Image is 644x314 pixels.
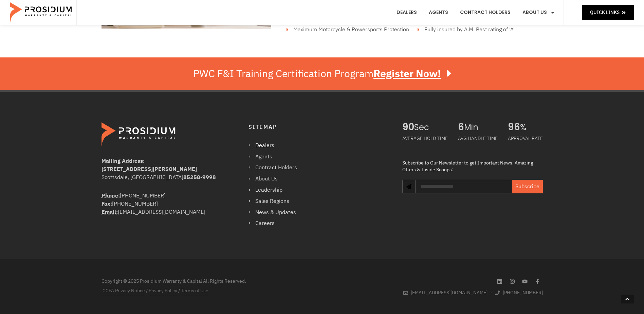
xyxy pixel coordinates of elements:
[102,192,221,216] div: [PHONE_NUMBER] [PHONE_NUMBER] [EMAIL_ADDRESS][DOMAIN_NAME]
[402,133,448,144] div: AVERAGE HOLD TIME
[102,208,118,216] abbr: Email Address
[102,157,145,165] b: Mailing Address:
[512,180,543,193] button: Subscribe
[249,208,304,217] a: News & Updates
[520,122,543,133] span: %
[402,160,542,173] div: Subscribe to Our Newsletter to get Important News, Amazing Offers & Inside Scoops:
[102,192,120,200] strong: Phone:
[249,163,304,173] a: Contract Holders
[501,289,543,297] span: [PHONE_NUMBER]
[102,208,118,216] strong: Email:
[373,66,441,81] u: Register Now!
[102,173,221,181] div: Scottsdale, [GEOGRAPHIC_DATA]
[508,133,543,144] div: APPROVAL RATE
[582,5,634,20] a: Quick Links
[193,68,451,80] div: PWC F&I Training Certification Program
[102,200,112,208] abbr: Fax
[249,141,304,151] a: Dealers
[249,174,304,184] a: About Us
[464,122,498,133] span: Min
[403,289,488,297] a: [EMAIL_ADDRESS][DOMAIN_NAME]
[249,196,304,206] a: Sales Regions
[249,185,304,195] a: Leadership
[414,122,448,133] span: Sec
[423,25,515,34] span: Fully insured by A.M. Best rating of ‘A’
[515,182,539,191] span: Subscribe
[102,200,112,208] strong: Fax:
[102,278,319,285] div: Copyright © 2025 Prosidium Warranty & Capital All Rights Reserved.
[292,25,409,34] span: Maximum Motorcycle & Powersports Protection
[249,219,304,228] a: Careers
[590,8,620,17] span: Quick Links
[149,286,177,295] a: Privacy Policy
[402,122,414,133] span: 90
[415,180,542,200] form: Newsletter Form
[102,286,319,295] div: / /
[508,122,520,133] span: 96
[102,192,120,200] abbr: Phone Number
[102,165,197,173] b: [STREET_ADDRESS][PERSON_NAME]
[249,141,304,228] nav: Menu
[249,152,304,162] a: Agents
[409,289,487,297] span: [EMAIL_ADDRESS][DOMAIN_NAME]
[103,286,145,295] a: CCPA Privacy Notice
[495,289,543,297] a: [PHONE_NUMBER]
[458,133,498,144] div: AVG HANDLE TIME
[181,286,208,295] a: Terms of Use
[183,173,216,181] b: 85258-9998
[249,122,389,132] h4: Sitemap
[458,122,464,133] span: 6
